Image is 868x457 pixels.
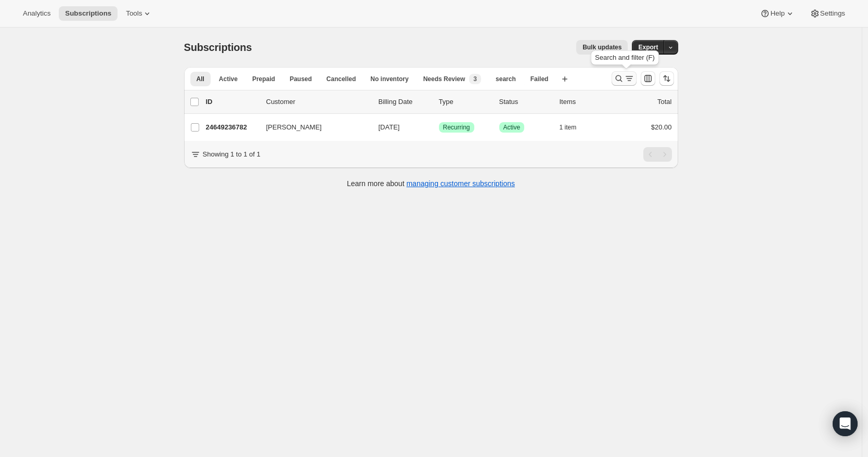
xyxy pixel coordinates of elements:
span: 1 item [560,123,577,132]
button: Search and filter results [612,71,637,86]
span: [PERSON_NAME] [266,122,322,133]
button: Tools [120,6,159,21]
button: Sort the results [659,71,674,86]
span: $20.00 [651,123,672,131]
span: Failed [530,75,549,83]
nav: Pagination [643,147,672,162]
span: Cancelled [327,75,356,83]
div: Open Intercom Messenger [833,411,858,436]
div: Items [560,97,612,107]
span: Active [219,75,238,83]
span: Analytics [23,9,50,18]
span: 3 [473,75,477,83]
button: 1 item [560,120,588,135]
button: Subscriptions [59,6,118,21]
span: Bulk updates [582,43,621,51]
span: Needs Review [423,75,465,83]
p: Status [499,97,551,107]
button: Create new view [556,72,573,86]
span: Recurring [443,123,470,132]
span: Subscriptions [65,9,111,18]
p: Learn more about [347,178,515,189]
button: Settings [804,6,851,21]
span: Prepaid [252,75,275,83]
span: Tools [126,9,142,18]
button: Bulk updates [576,40,628,55]
span: Subscriptions [184,42,252,53]
span: All [197,75,204,83]
div: Type [439,97,491,107]
p: Total [657,97,671,107]
span: [DATE] [379,123,400,131]
span: Active [503,123,521,132]
button: Export [632,40,664,55]
p: ID [206,97,258,107]
span: Help [770,9,784,18]
p: Customer [266,97,370,107]
button: [PERSON_NAME] [260,119,364,136]
span: search [496,75,516,83]
span: Paused [290,75,312,83]
div: 24649236782[PERSON_NAME][DATE]SuccessRecurringSuccessActive1 item$20.00 [206,120,672,135]
span: Export [638,43,658,51]
span: Settings [820,9,845,18]
div: IDCustomerBilling DateTypeStatusItemsTotal [206,97,672,107]
button: Customize table column order and visibility [641,71,655,86]
button: Analytics [17,6,57,21]
p: Showing 1 to 1 of 1 [203,149,261,160]
button: Help [754,6,801,21]
p: Billing Date [379,97,431,107]
a: managing customer subscriptions [406,179,515,188]
span: No inventory [370,75,408,83]
p: 24649236782 [206,122,258,133]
